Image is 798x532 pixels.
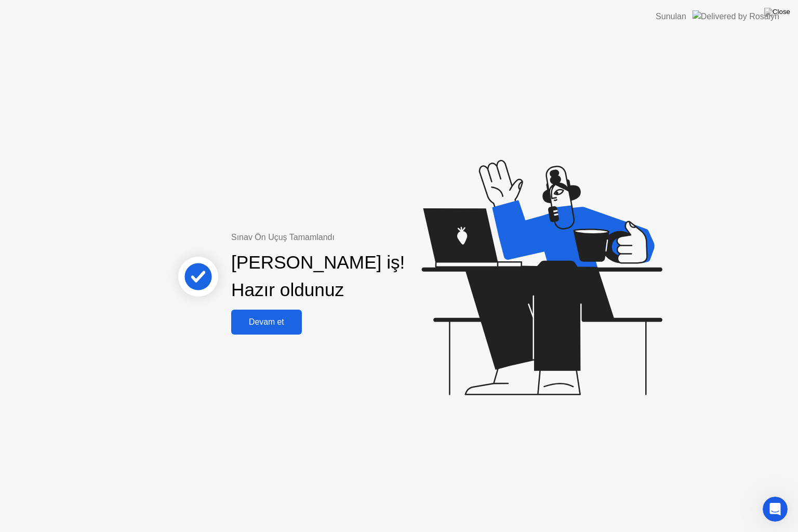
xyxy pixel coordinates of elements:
[764,8,790,16] img: Close
[7,4,26,24] button: go back
[763,497,788,522] iframe: Intercom live chat
[231,310,302,335] button: Devam et
[332,4,351,23] div: Close
[231,249,405,304] div: [PERSON_NAME] iş! Hazır oldunuz
[312,4,332,24] button: Collapse window
[234,317,299,327] div: Devam et
[693,10,779,22] img: Delivered by Rosalyn
[231,231,446,244] div: Sınav Ön Uçuş Tamamlandı
[656,10,686,23] div: Sunulan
